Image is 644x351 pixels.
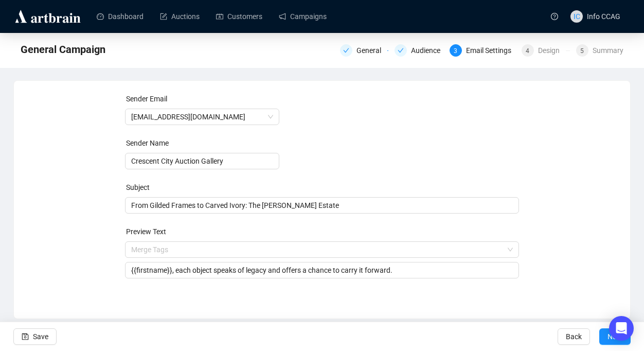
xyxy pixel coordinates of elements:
span: Next [607,322,622,351]
span: save [22,333,29,340]
span: Back [566,322,582,351]
button: Next [599,328,631,345]
label: Sender Email [126,95,167,103]
span: 5 [580,47,584,55]
div: Design [538,44,566,57]
div: Summary [593,44,623,57]
a: Campaigns [279,3,327,30]
span: General Campaign [21,41,105,58]
label: Sender Name [126,139,169,147]
div: Audience [395,44,443,57]
div: Preview Text [126,226,521,237]
span: 3 [454,47,457,55]
div: Audience [411,44,446,57]
span: 4 [526,47,529,55]
div: Open Intercom Messenger [609,316,634,341]
span: check [398,47,404,54]
a: Dashboard [97,3,144,30]
span: check [343,47,349,54]
button: Back [558,328,590,345]
a: Auctions [160,3,200,30]
div: 3Email Settings [450,44,515,57]
span: question-circle [551,13,558,20]
div: General [356,44,387,57]
a: Customers [216,3,262,30]
span: Save [33,322,48,351]
span: IC [574,11,580,22]
span: info@crescentcityauctiongallery.com [131,109,273,125]
div: 4Design [522,44,570,57]
div: Email Settings [466,44,517,57]
img: logo [13,8,82,25]
span: Info CCAG [587,12,620,21]
div: 5Summary [576,44,623,57]
div: General [340,44,388,57]
button: Save [13,328,57,345]
div: Subject [126,182,521,193]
